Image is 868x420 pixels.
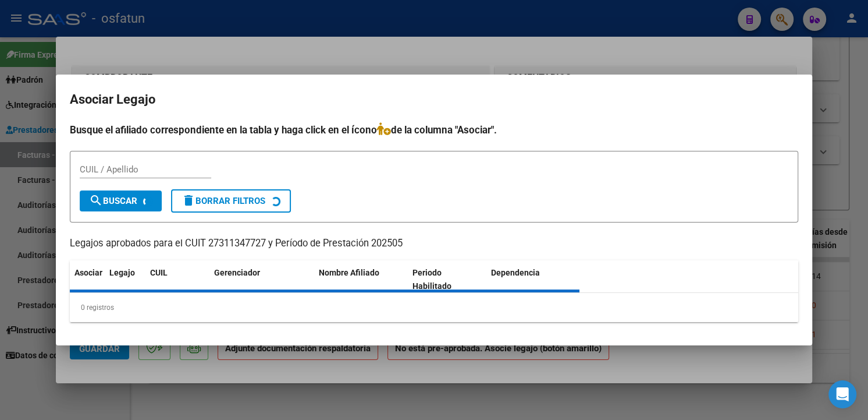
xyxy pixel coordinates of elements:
div: Open Intercom Messenger [828,380,856,408]
span: Legajo [109,268,135,277]
span: Dependencia [491,268,540,277]
button: Borrar Filtros [171,189,291,213]
span: Nombre Afiliado [319,268,379,277]
p: Legajos aprobados para el CUIT 27311347727 y Período de Prestación 202505 [70,237,798,251]
span: Borrar Filtros [182,196,265,206]
datatable-header-cell: Legajo [105,260,145,299]
span: Periodo Habilitado [412,268,451,291]
datatable-header-cell: Gerenciador [209,260,314,299]
datatable-header-cell: Dependencia [486,260,580,299]
h4: Busque el afiliado correspondiente en la tabla y haga click en el ícono de la columna "Asociar". [70,122,798,137]
datatable-header-cell: Periodo Habilitado [408,260,486,299]
span: CUIL [150,268,168,277]
span: Gerenciador [214,268,260,277]
h2: Asociar Legajo [70,89,798,111]
button: Buscar [80,190,162,211]
mat-icon: delete [182,193,195,207]
datatable-header-cell: Nombre Afiliado [314,260,408,299]
datatable-header-cell: Asociar [70,260,105,299]
datatable-header-cell: CUIL [145,260,209,299]
span: Asociar [74,268,102,277]
div: 0 registros [70,293,798,322]
mat-icon: search [89,193,103,207]
span: Buscar [89,196,137,206]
